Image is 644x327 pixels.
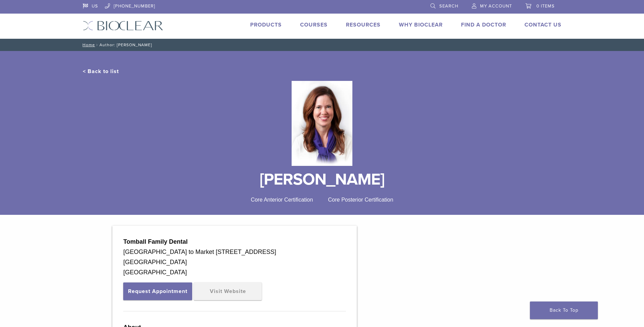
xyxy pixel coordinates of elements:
[194,282,262,300] a: Visit Website
[439,3,458,9] span: Search
[346,21,381,28] a: Resources
[525,21,562,28] a: Contact Us
[461,21,506,28] a: Find A Doctor
[80,42,95,47] a: Home
[251,197,313,203] span: Core Anterior Certification
[123,247,346,257] div: [GEOGRAPHIC_DATA] to Market [STREET_ADDRESS]
[399,21,443,28] a: Why Bioclear
[300,21,328,28] a: Courses
[536,3,555,9] span: 0 items
[123,257,346,277] div: [GEOGRAPHIC_DATA] [GEOGRAPHIC_DATA]
[328,197,393,203] span: Core Posterior Certification
[480,3,512,9] span: My Account
[83,68,119,75] a: < Back to list
[123,238,188,245] strong: Tomball Family Dental
[530,302,598,319] a: Back To Top
[83,21,163,31] img: Bioclear
[292,81,352,166] img: Bioclear
[250,21,282,28] a: Products
[95,43,99,47] span: /
[83,171,562,188] h1: [PERSON_NAME]
[123,282,192,300] button: Request Appointment
[78,39,567,51] nav: Author: [PERSON_NAME]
